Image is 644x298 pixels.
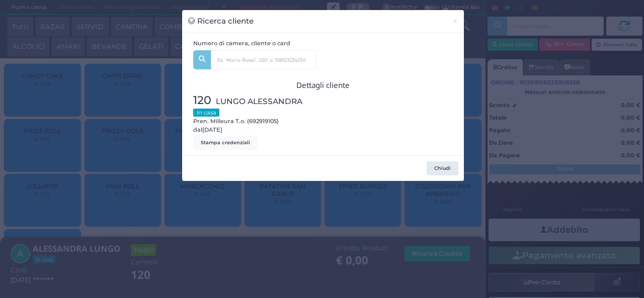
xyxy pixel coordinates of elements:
[188,16,254,27] h3: Ricerca cliente
[427,161,458,175] button: Chiudi
[193,136,258,150] button: Stampa credenziali
[188,92,324,150] div: Pren. Milleura T.o. (692919105) dal
[193,39,290,48] label: Numero di camera, cliente o card
[216,95,302,107] span: LUNGO ALESSANDRA
[193,109,219,117] small: In casa
[193,81,453,89] h3: Dettagli cliente
[211,50,316,69] input: Es. 'Mario Rossi', '220' o '108123234234'
[446,10,464,33] button: Chiudi
[193,92,211,109] span: 120
[202,126,222,134] span: [DATE]
[452,16,458,27] span: ×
